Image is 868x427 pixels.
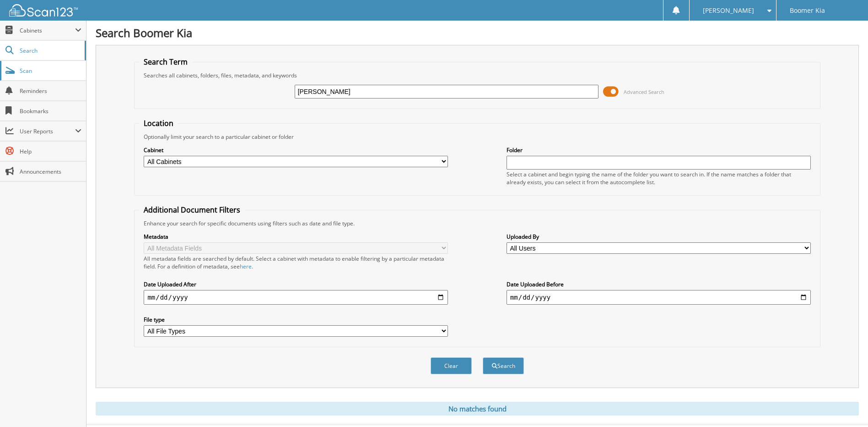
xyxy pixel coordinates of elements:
[20,47,80,55] span: Search
[144,316,448,323] label: File type
[144,146,448,154] label: Cabinet
[139,133,815,141] div: Optionally limit your search to a particular cabinet or folder
[507,170,811,186] div: Select a cabinet and begin typing the name of the folder you want to search in. If the name match...
[20,27,75,34] span: Cabinets
[483,357,524,374] button: Search
[96,25,859,40] h1: Search Boomer Kia
[96,402,859,416] div: No matches found
[703,8,754,13] span: [PERSON_NAME]
[144,233,448,241] label: Metadata
[507,146,811,154] label: Folder
[20,87,81,95] span: Reminders
[20,107,81,115] span: Bookmarks
[20,148,81,155] span: Help
[139,57,192,67] legend: Search Term
[144,255,448,270] div: All metadata fields are searched by default. Select a cabinet with metadata to enable filtering b...
[20,168,81,175] span: Announcements
[822,383,868,427] iframe: Chat Widget
[431,357,472,374] button: Clear
[240,263,252,270] a: here
[139,71,815,79] div: Searches all cabinets, folders, files, metadata, and keywords
[20,67,81,75] span: Scan
[139,205,245,215] legend: Additional Document Filters
[139,219,815,227] div: Enhance your search for specific documents using filters such as date and file type.
[507,280,811,288] label: Date Uploaded Before
[507,233,811,241] label: Uploaded By
[624,88,664,95] span: Advanced Search
[20,127,75,135] span: User Reports
[144,280,448,288] label: Date Uploaded After
[139,118,178,128] legend: Location
[790,8,825,13] span: Boomer Kia
[507,290,811,305] input: end
[9,4,78,16] img: scan123-logo-white.svg
[144,290,448,305] input: start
